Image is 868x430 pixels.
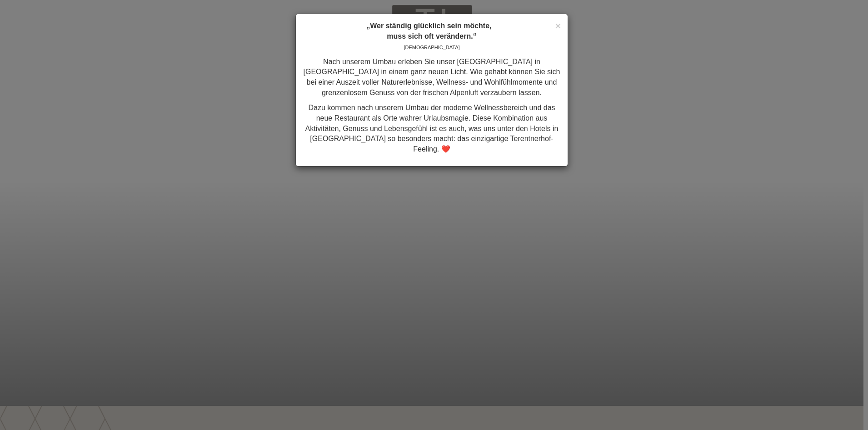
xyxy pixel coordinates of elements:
[366,22,491,30] strong: „Wer ständig glücklich sein möchte,
[387,32,476,40] strong: muss sich oft verändern.“
[303,57,561,98] p: Nach unserem Umbau erleben Sie unser [GEOGRAPHIC_DATA] in [GEOGRAPHIC_DATA] in einem ganz neuen L...
[555,20,561,31] span: ×
[555,21,561,30] button: Close
[404,45,459,50] span: [DEMOGRAPHIC_DATA]
[303,103,561,155] p: Dazu kommen nach unserem Umbau der moderne Wellnessbereich und das neue Restaurant als Orte wahre...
